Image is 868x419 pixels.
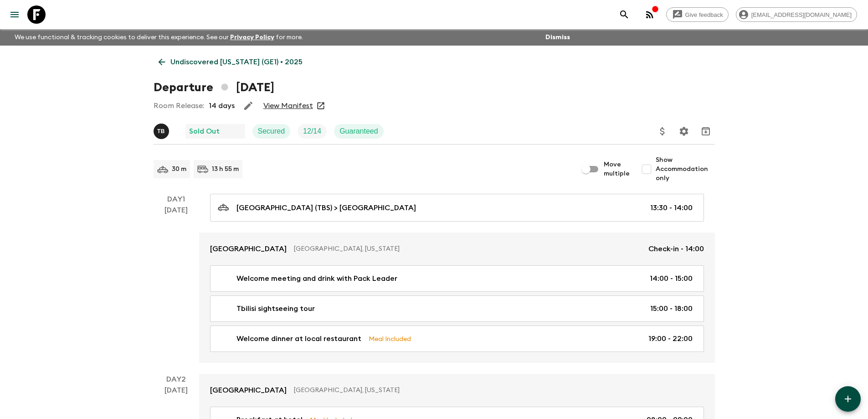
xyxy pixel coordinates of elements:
[157,128,165,135] p: T B
[666,7,729,22] a: Give feedback
[210,265,704,292] a: Welcome meeting and drink with Pack Leader14:00 - 15:00
[656,155,715,183] span: Show Accommodation only
[236,303,315,314] p: Tbilisi sightseeing tour
[212,165,239,174] p: 13 h 55 m
[675,122,693,140] button: Settings
[339,126,378,137] p: Guaranteed
[209,100,235,111] p: 14 days
[648,333,693,344] p: 19:00 - 22:00
[697,122,715,140] button: Archive (Completed, Cancelled or Unsynced Departures only)
[648,243,704,254] p: Check-in - 14:00
[369,334,411,344] p: Meal Included
[298,124,327,139] div: Trip Fill
[294,244,641,253] p: [GEOGRAPHIC_DATA], [US_STATE]
[210,326,704,352] a: Welcome dinner at local restaurantMeal Included19:00 - 22:00
[154,78,274,97] h1: Departure [DATE]
[615,5,633,24] button: search adventures
[154,126,171,134] span: Tamar Bulbulashvili
[736,7,857,22] div: [EMAIL_ADDRESS][DOMAIN_NAME]
[154,374,199,385] p: Day 2
[154,124,171,139] button: TB
[199,374,715,407] a: [GEOGRAPHIC_DATA][GEOGRAPHIC_DATA], [US_STATE]
[189,126,220,137] p: Sold Out
[252,124,291,139] div: Secured
[154,100,204,111] p: Room Release:
[236,273,397,284] p: Welcome meeting and drink with Pack Leader
[5,5,24,24] button: menu
[210,385,287,396] p: [GEOGRAPHIC_DATA]
[210,295,704,322] a: Tbilisi sightseeing tour15:00 - 18:00
[543,31,572,44] button: Dismiss
[258,126,285,137] p: Secured
[263,101,313,110] a: View Manifest
[236,202,416,213] p: [GEOGRAPHIC_DATA] (TBS) > [GEOGRAPHIC_DATA]
[650,202,693,213] p: 13:30 - 14:00
[650,303,693,314] p: 15:00 - 18:00
[236,333,361,344] p: Welcome dinner at local restaurant
[154,194,199,205] p: Day 1
[653,122,672,140] button: Update Price, Early Bird Discount and Costs
[294,386,697,395] p: [GEOGRAPHIC_DATA], [US_STATE]
[199,233,715,265] a: [GEOGRAPHIC_DATA][GEOGRAPHIC_DATA], [US_STATE]Check-in - 14:00
[680,11,728,18] span: Give feedback
[210,243,287,254] p: [GEOGRAPHIC_DATA]
[650,273,693,284] p: 14:00 - 15:00
[164,205,188,363] div: [DATE]
[604,160,630,178] span: Move multiple
[172,165,186,174] p: 30 m
[210,194,704,222] a: [GEOGRAPHIC_DATA] (TBS) > [GEOGRAPHIC_DATA]13:30 - 14:00
[11,29,307,46] p: We use functional & tracking cookies to deliver this experience. See our for more.
[746,11,857,18] span: [EMAIL_ADDRESS][DOMAIN_NAME]
[154,53,308,71] a: Undiscovered [US_STATE] (GE1) • 2025
[230,34,274,41] a: Privacy Policy
[170,57,303,67] p: Undiscovered [US_STATE] (GE1) • 2025
[303,126,321,137] p: 12 / 14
